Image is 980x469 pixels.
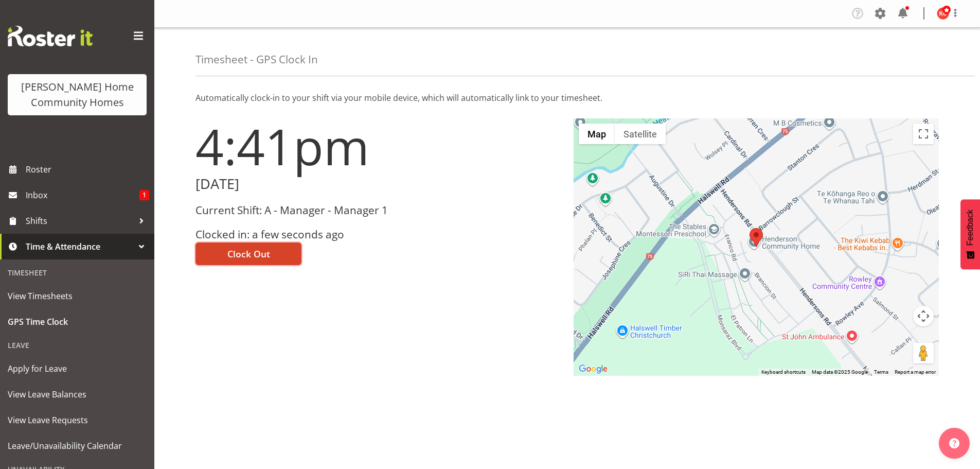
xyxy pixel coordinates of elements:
img: Google [576,362,610,376]
a: Terms [874,369,888,375]
h3: Current Shift: A - Manager - Manager 1 [195,204,561,216]
span: Clock Out [227,247,270,260]
button: Show satellite imagery [615,124,666,144]
span: 1 [139,190,149,200]
button: Map camera controls [913,306,934,326]
button: Show street map [579,124,615,144]
p: Automatically clock-in to your shift via your mobile device, which will automatically link to you... [195,92,939,104]
a: View Timesheets [3,283,152,309]
h3: Clocked in: a few seconds ago [195,229,561,240]
span: Roster [26,162,149,177]
button: Drag Pegman onto the map to open Street View [913,343,934,363]
span: Map data ©2025 Google [812,369,868,375]
span: Apply for Leave [8,361,147,376]
a: GPS Time Clock [3,309,152,335]
img: help-xxl-2.png [949,438,959,448]
h2: [DATE] [195,176,561,192]
a: Report a map error [895,369,936,375]
button: Keyboard shortcuts [761,369,806,376]
span: Inbox [26,187,139,203]
h1: 4:41pm [195,118,561,174]
span: Shifts [26,213,134,229]
a: View Leave Requests [3,407,152,433]
img: kirsty-crossley8517.jpg [937,7,949,20]
button: Clock Out [195,242,301,265]
span: Feedback [966,210,975,246]
a: Apply for Leave [3,356,152,381]
span: View Timesheets [8,288,147,304]
span: View Leave Requests [8,412,147,428]
span: Time & Attendance [26,239,134,254]
span: GPS Time Clock [8,314,147,329]
button: Toggle fullscreen view [913,124,934,144]
h4: Timesheet - GPS Clock In [195,54,318,65]
a: Leave/Unavailability Calendar [3,433,152,459]
button: Feedback - Show survey [960,199,980,269]
div: Leave [3,335,152,356]
span: View Leave Balances [8,387,147,402]
div: [PERSON_NAME] Home Community Homes [18,79,136,110]
a: View Leave Balances [3,381,152,407]
span: Leave/Unavailability Calendar [8,438,147,454]
a: Open this area in Google Maps (opens a new window) [576,362,610,376]
div: Timesheet [3,262,152,283]
img: Rosterit website logo [8,26,93,46]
